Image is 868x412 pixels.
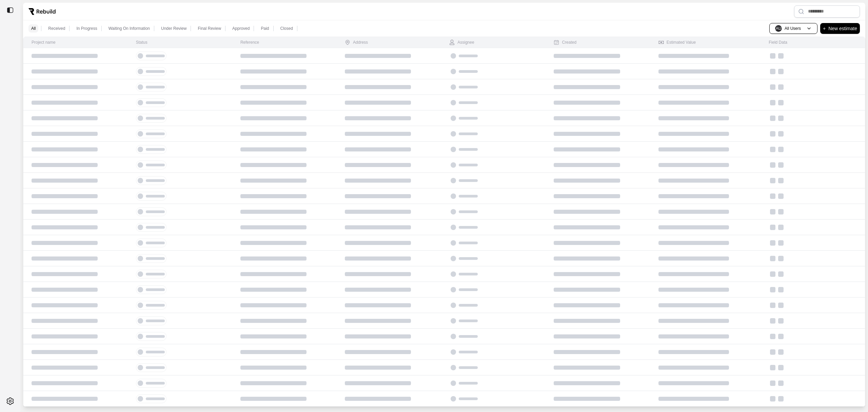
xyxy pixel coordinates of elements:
[345,40,368,45] div: Address
[775,25,782,32] span: AU
[554,40,576,45] div: Created
[449,40,474,45] div: Assignee
[823,24,826,33] p: +
[161,26,186,31] p: Under Review
[280,26,293,31] p: Closed
[261,26,269,31] p: Paid
[136,40,147,45] div: Status
[828,24,857,33] p: New estimate
[785,26,801,31] p: All Users
[108,26,150,31] p: Waiting On Information
[769,23,817,34] button: AUAll Users
[232,26,250,31] p: Approved
[240,40,259,45] div: Reference
[7,7,14,14] img: toggle sidebar
[32,40,56,45] div: Project name
[28,8,56,15] img: Rebuild
[48,26,65,31] p: Received
[820,23,860,34] button: +New estimate
[31,26,36,31] p: All
[198,26,221,31] p: Final Review
[76,26,97,31] p: In Progress
[658,40,696,45] div: Estimated Value
[769,40,787,45] div: Field Data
